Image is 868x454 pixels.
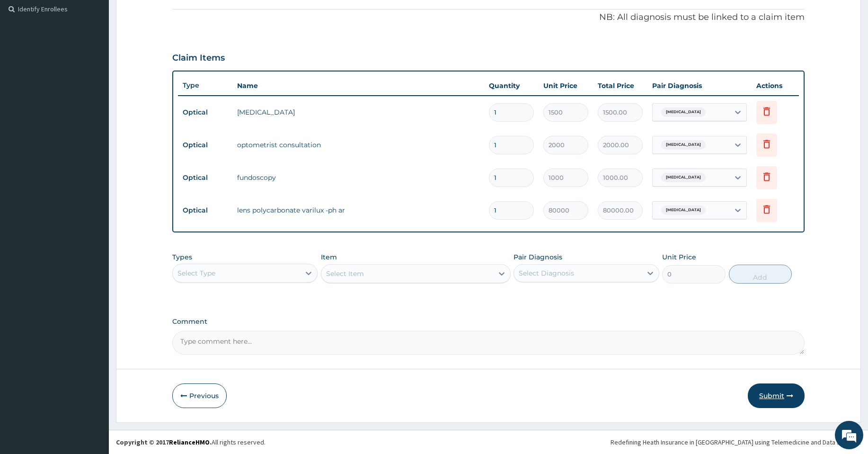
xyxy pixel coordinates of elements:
div: Chat with us now [49,53,159,65]
label: Types [172,253,192,261]
div: Minimize live chat window [155,5,178,27]
td: optometrist consultation [232,135,484,154]
td: Optical [178,169,232,187]
th: Total Price [593,76,647,95]
th: Pair Diagnosis [647,76,752,95]
strong: Copyright © 2017 . [116,438,212,446]
footer: All rights reserved. [109,430,868,454]
a: RelianceHMO [169,438,210,446]
td: [MEDICAL_DATA] [232,103,484,122]
label: Item [321,252,337,262]
span: [MEDICAL_DATA] [661,140,706,150]
p: NB: All diagnosis must be linked to a claim item [172,11,805,24]
div: Select Type [177,268,215,278]
td: lens polycarbonate varilux -ph ar [232,201,484,220]
div: Redefining Heath Insurance in [GEOGRAPHIC_DATA] using Telemedicine and Data Science! [611,437,861,447]
td: Optical [178,202,232,219]
textarea: Type your message and hit 'Enter' [5,258,180,292]
img: d_794563401_company_1708531726252_794563401 [18,47,38,71]
button: Add [729,265,792,284]
label: Comment [172,318,805,326]
h3: Claim Items [172,53,225,63]
td: Optical [178,104,232,121]
td: fundoscopy [232,168,484,187]
span: We're online! [55,119,131,215]
td: Optical [178,136,232,154]
th: Name [232,76,484,95]
button: Submit [748,383,805,408]
label: Pair Diagnosis [514,252,562,262]
div: Select Diagnosis [519,268,574,278]
span: [MEDICAL_DATA] [661,107,706,117]
span: [MEDICAL_DATA] [661,173,706,182]
th: Quantity [484,76,539,95]
button: Previous [172,383,227,408]
th: Type [178,77,232,94]
th: Actions [752,76,799,95]
label: Unit Price [662,252,696,262]
th: Unit Price [539,76,593,95]
span: [MEDICAL_DATA] [661,205,706,215]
